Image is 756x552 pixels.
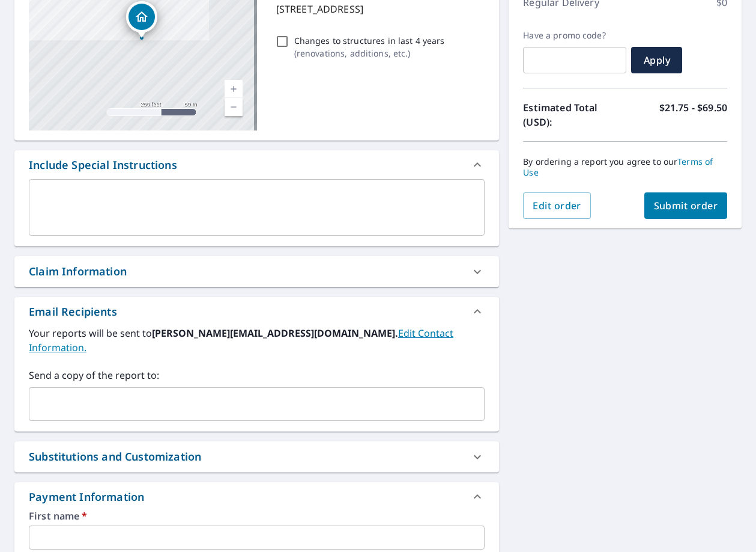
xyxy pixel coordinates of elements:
span: Apply [641,54,673,67]
button: Submit order [644,192,728,219]
p: $21.75 - $69.50 [659,100,727,129]
p: Estimated Total (USD): [523,100,625,129]
label: Send a copy of the report to: [29,368,485,382]
span: Edit order [533,199,581,212]
div: Email Recipients [14,297,499,326]
div: Payment Information [14,482,499,511]
div: Include Special Instructions [14,150,499,179]
div: Substitutions and Customization [14,441,499,472]
div: Include Special Instructions [29,157,177,173]
p: [STREET_ADDRESS] [276,2,480,16]
div: Claim Information [29,263,127,280]
div: Claim Information [14,256,499,287]
b: [PERSON_NAME][EMAIL_ADDRESS][DOMAIN_NAME]. [152,327,398,340]
a: Current Level 17, Zoom Out [225,98,243,116]
button: Edit order [523,192,591,219]
p: ( renovations, additions, etc. ) [294,47,445,60]
a: Terms of Use [523,156,713,178]
div: Dropped pin, building 1, Residential property, 1672 NE Crestridge Dr Bend, OR 97701 [126,1,157,38]
p: Changes to structures in last 4 years [294,34,445,47]
a: Current Level 17, Zoom In [225,80,243,98]
button: Apply [631,47,682,73]
label: Your reports will be sent to [29,326,485,355]
p: By ordering a report you agree to our [523,156,727,178]
label: Have a promo code? [523,30,626,41]
span: Submit order [654,199,718,212]
label: First name [29,511,485,521]
div: Substitutions and Customization [29,449,201,465]
div: Email Recipients [29,304,117,320]
div: Payment Information [29,489,149,505]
